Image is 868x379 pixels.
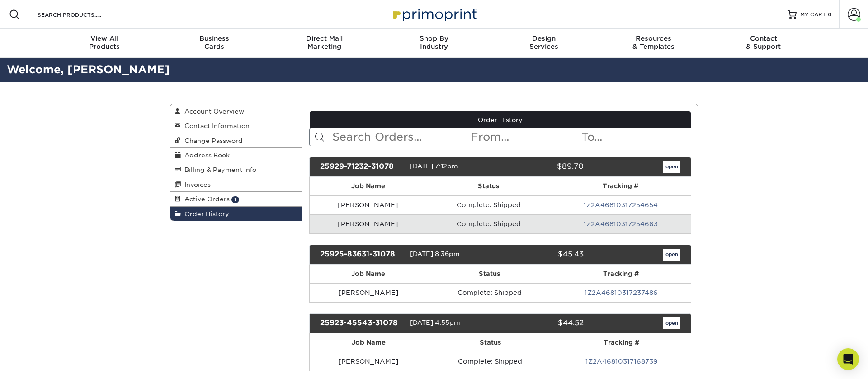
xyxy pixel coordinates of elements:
a: Invoices [170,177,302,192]
span: [DATE] 4:55pm [410,319,460,326]
a: Active Orders 1 [170,192,302,206]
div: Cards [160,34,269,51]
a: Contact Information [170,118,302,133]
div: 25925-83631-31078 [313,249,410,261]
div: & Support [708,34,818,51]
a: Resources& Templates [599,29,708,58]
a: Billing & Payment Info [170,162,302,177]
span: 1 [231,196,239,203]
span: [DATE] 8:36pm [410,250,460,257]
span: Active Orders [181,195,230,203]
a: Order History [170,207,302,221]
a: Direct MailMarketing [269,29,379,58]
div: Industry [379,34,489,51]
td: Complete: Shipped [427,214,550,233]
span: Invoices [181,181,211,188]
div: $44.52 [493,317,590,329]
a: Address Book [170,148,302,162]
a: BusinessCards [160,29,269,58]
div: $45.43 [493,249,590,261]
a: 1Z2A46810317254663 [584,220,658,227]
span: 0 [828,11,832,18]
a: 1Z2A46810317254654 [584,201,658,208]
td: Complete: Shipped [428,352,552,371]
a: 1Z2A46810317168739 [585,358,658,365]
span: Account Overview [181,108,244,115]
a: 1Z2A46810317237486 [585,289,658,296]
span: Contact Information [181,122,250,129]
div: Products [50,34,160,51]
span: View All [50,34,160,43]
span: Direct Mail [269,34,379,43]
div: $89.70 [493,161,590,173]
th: Job Name [310,333,428,352]
a: open [663,249,680,261]
a: Order History [310,111,691,128]
th: Status [427,265,551,283]
a: open [663,161,680,173]
th: Tracking # [552,265,691,283]
td: [PERSON_NAME] [310,283,428,302]
input: From... [470,128,580,146]
a: Account Overview [170,104,302,118]
span: MY CART [800,11,826,19]
th: Job Name [310,177,427,195]
input: To... [580,128,691,146]
span: Billing & Payment Info [181,166,256,173]
div: Marketing [269,34,379,51]
td: Complete: Shipped [427,195,550,214]
div: Open Intercom Messenger [837,348,859,370]
th: Tracking # [551,177,691,195]
div: Services [489,34,599,51]
input: SEARCH PRODUCTS..... [37,9,125,20]
div: 25923-45543-31078 [313,317,410,329]
td: Complete: Shipped [427,283,551,302]
th: Status [428,333,552,352]
a: open [663,317,680,329]
span: Contact [708,34,818,43]
img: Primoprint [389,5,479,24]
a: DesignServices [489,29,599,58]
span: Shop By [379,34,489,43]
span: Resources [599,34,708,43]
td: [PERSON_NAME] [310,352,428,371]
th: Status [427,177,550,195]
td: [PERSON_NAME] [310,195,427,214]
input: Search Orders... [331,128,470,146]
div: 25929-71232-31078 [313,161,410,173]
th: Tracking # [552,333,691,352]
a: Contact& Support [708,29,818,58]
span: Business [160,34,269,43]
a: Change Password [170,133,302,148]
a: View AllProducts [50,29,160,58]
span: [DATE] 7:12pm [410,162,458,170]
a: Shop ByIndustry [379,29,489,58]
span: Design [489,34,599,43]
span: Change Password [181,137,243,144]
th: Job Name [310,265,428,283]
td: [PERSON_NAME] [310,214,427,233]
div: & Templates [599,34,708,51]
span: Order History [181,210,229,218]
span: Address Book [181,152,230,159]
